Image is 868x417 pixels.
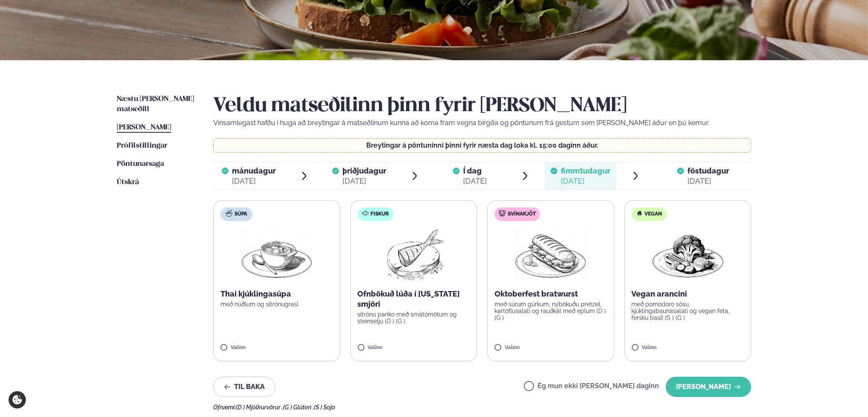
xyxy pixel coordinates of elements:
[117,94,196,115] a: Næstu [PERSON_NAME] matseðill
[117,141,167,151] a: Prófílstillingar
[283,404,314,411] span: (G ) Glúten ,
[232,166,276,175] span: mánudagur
[213,377,275,397] button: Til baka
[221,301,333,308] p: með núðlum og sítrónugrasi
[561,176,610,186] div: [DATE]
[213,404,751,411] div: Ofnæmi:
[232,176,276,186] div: [DATE]
[314,404,335,411] span: (S ) Soja
[117,124,171,131] span: [PERSON_NAME]
[117,177,139,188] a: Útskrá
[222,142,743,149] p: Breytingar á pöntuninni þinni fyrir næsta dag loka kl. 15:00 daginn áður.
[235,211,247,218] span: Súpa
[239,228,314,282] img: Soup.png
[342,166,386,175] span: þriðjudagur
[8,391,26,409] a: Cookie settings
[636,210,643,217] img: Vegan.svg
[508,211,536,218] span: Svínakjöt
[463,176,487,186] div: [DATE]
[117,142,167,149] span: Prófílstillingar
[666,377,751,397] button: [PERSON_NAME]
[376,228,451,282] img: Fish.png
[362,210,369,217] img: fish.svg
[632,301,744,321] p: með pomodoro sósu, kjúklingabaunasalati og vegan feta, fersku basil (S ) (G )
[236,404,283,411] span: (D ) Mjólkurvörur ,
[358,311,470,325] p: sítrónu panko með smátómötum og steinselju (D ) (G )
[645,211,662,218] span: Vegan
[342,176,386,186] div: [DATE]
[561,166,610,175] span: fimmtudagur
[495,301,607,321] p: með súrum gúrkum, nýbökuðu pretzel, kartöflusalati og rauðkál með eplum (D ) (G )
[632,289,744,299] p: Vegan arancini
[371,211,389,218] span: Fiskur
[117,160,164,168] span: Pöntunarsaga
[117,95,194,113] span: Næstu [PERSON_NAME] matseðill
[687,166,729,175] span: föstudagur
[213,94,751,118] h2: Veldu matseðilinn þinn fyrir [PERSON_NAME]
[513,228,588,282] img: Panini.png
[213,118,751,128] p: Vinsamlegast hafðu í huga að breytingar á matseðlinum kunna að koma fram vegna birgða og pöntunum...
[117,159,164,169] a: Pöntunarsaga
[226,210,232,217] img: soup.svg
[117,179,139,186] span: Útskrá
[495,289,607,299] p: Oktoberfest bratwurst
[687,176,729,186] div: [DATE]
[221,289,333,299] p: Thai kjúklingasúpa
[499,210,506,217] img: pork.svg
[117,123,171,133] a: [PERSON_NAME]
[463,166,487,176] span: Í dag
[358,289,470,309] p: Ofnbökuð lúða í [US_STATE] smjöri
[650,228,725,282] img: Vegan.png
